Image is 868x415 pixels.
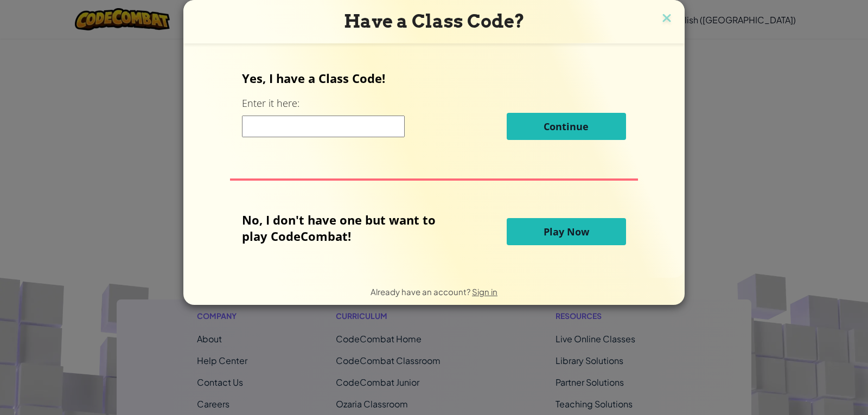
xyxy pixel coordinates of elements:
button: Continue [507,113,626,140]
p: Yes, I have a Class Code! [242,70,626,86]
span: Have a Class Code? [344,10,525,32]
button: Play Now [507,218,626,245]
a: Sign in [472,286,497,297]
span: Continue [544,120,589,133]
span: Already have an account? [371,286,472,297]
span: Play Now [544,225,589,238]
p: No, I don't have one but want to play CodeCombat! [242,212,452,244]
img: close icon [660,11,674,27]
label: Enter it here: [242,97,299,110]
